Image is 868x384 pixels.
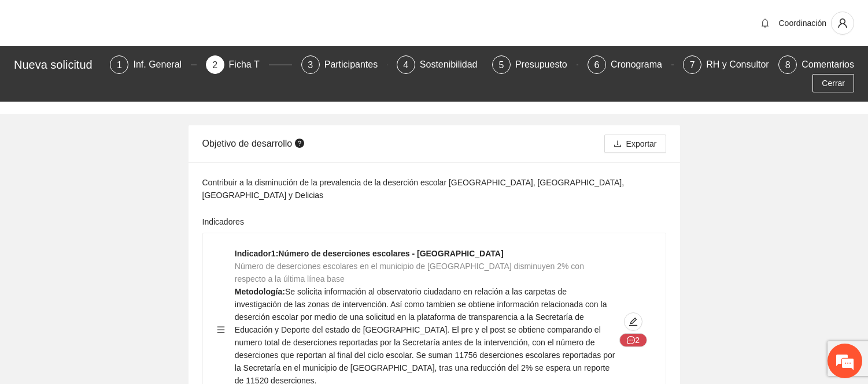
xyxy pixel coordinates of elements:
div: Nueva solicitud [14,55,103,74]
span: 1 [117,60,122,70]
span: Cerrar [822,77,845,90]
div: 4Sostenibilidad [397,55,483,74]
span: Número de deserciones escolares en el municipio de [GEOGRAPHIC_DATA] disminuyen 2% con respecto a... [235,262,584,284]
div: Cronograma [611,55,671,74]
strong: Metodología: [235,287,285,296]
span: question-circle [295,139,304,148]
div: 7RH y Consultores [683,55,769,74]
span: 4 [403,60,408,70]
span: 8 [785,60,791,70]
label: Indicadores [202,215,244,228]
span: bell [756,18,774,28]
div: Ficha T [229,55,269,74]
button: Cerrar [812,74,854,92]
div: 3Participantes [301,55,387,74]
div: Comentarios [801,55,854,74]
div: RH y Consultores [706,55,788,74]
div: 6Cronograma [588,55,674,74]
div: Contribuir a la disminución de la prevalencia de la deserción escolar [GEOGRAPHIC_DATA], [GEOGRAP... [202,176,666,202]
div: 5Presupuesto [492,55,578,74]
span: edit [625,317,642,326]
span: Coordinación [779,18,827,28]
div: 8Comentarios [778,55,854,74]
span: Objetivo de desarrollo [202,139,307,148]
div: Presupuesto [515,55,577,74]
div: Inf. General [133,55,191,74]
span: 2 [212,60,217,70]
span: message [627,336,635,345]
span: 6 [594,60,600,70]
button: bell [756,14,774,32]
span: 3 [308,60,313,70]
span: 5 [498,60,504,70]
span: menu [217,326,225,334]
button: message2 [619,333,647,347]
span: Exportar [626,137,657,150]
span: 7 [690,60,695,70]
div: 2Ficha T [206,55,292,74]
div: Participantes [324,55,387,74]
button: downloadExportar [604,135,666,153]
div: 1Inf. General [110,55,196,74]
strong: Indicador 1 : Número de deserciones escolares - [GEOGRAPHIC_DATA] [235,249,504,258]
span: user [832,18,854,28]
div: Sostenibilidad [420,55,487,74]
span: download [614,140,622,149]
button: edit [624,312,642,331]
button: user [831,12,854,35]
